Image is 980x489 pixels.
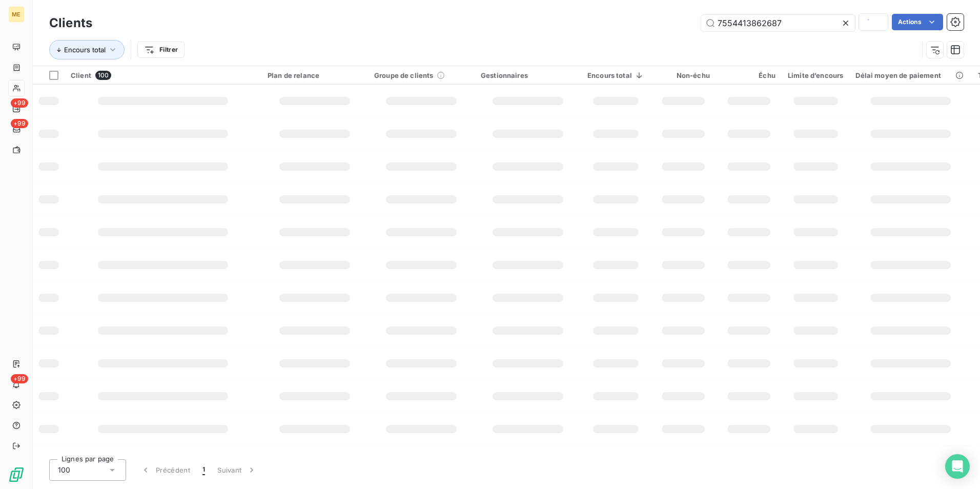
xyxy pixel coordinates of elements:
[11,119,28,128] span: +99
[95,71,111,80] span: 100
[49,14,92,32] h3: Clients
[701,15,855,31] input: Rechercher
[8,466,25,483] img: Logo LeanPay
[892,14,943,30] button: Actions
[657,71,710,79] div: Non-échu
[268,71,362,79] div: Plan de relance
[58,465,70,475] span: 100
[8,6,25,23] div: ME
[196,459,211,481] button: 1
[722,71,775,79] div: Échu
[11,374,28,383] span: +99
[64,46,106,54] span: Encours total
[788,71,843,79] div: Limite d’encours
[855,71,965,79] div: Délai moyen de paiement
[71,71,91,79] span: Client
[374,71,434,79] span: Groupe de clients
[202,465,205,475] span: 1
[49,40,125,59] button: Encours total
[11,98,28,108] span: +99
[587,71,644,79] div: Encours total
[134,459,196,481] button: Précédent
[137,42,185,58] button: Filtrer
[481,71,575,79] div: Gestionnaires
[211,459,263,481] button: Suivant
[945,454,970,479] div: Open Intercom Messenger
